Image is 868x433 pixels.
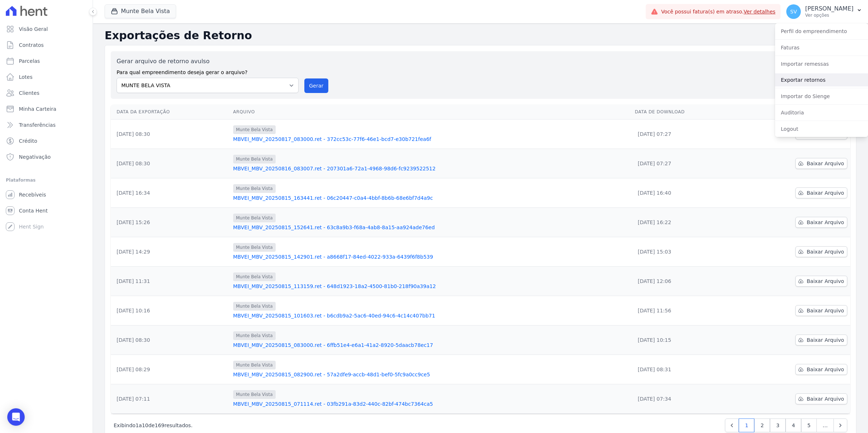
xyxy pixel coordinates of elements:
[6,176,87,185] div: Plataformas
[3,70,90,84] a: Lotes
[111,325,230,355] td: [DATE] 08:30
[632,296,739,325] td: [DATE] 11:56
[775,73,868,86] a: Exportar retornos
[19,191,46,198] span: Recebíveis
[3,203,90,218] a: Conta Hent
[795,276,847,287] a: Baixar Arquivo
[233,135,629,143] a: MBVEI_MBV_20250817_083000.ret - 372cc53c-77f6-46e1-bcd7-e30b721fea6f
[19,89,39,97] span: Clientes
[805,12,853,18] p: Ver opções
[233,400,629,408] a: MBVEI_MBV_20250815_071114.ret - 03fb291a-83d2-440c-82bf-474bc7364ca5
[775,122,868,135] a: Logout
[111,296,230,325] td: [DATE] 10:16
[739,418,754,432] a: 1
[3,54,90,68] a: Parcelas
[105,4,176,18] button: Munte Bela Vista
[3,134,90,148] a: Crédito
[111,237,230,267] td: [DATE] 14:29
[233,125,276,134] span: Munte Bela Vista
[105,29,856,42] h2: Exportações de Retorno
[233,283,629,290] a: MBVEI_MBV_20250815_113159.ret - 648d1923-18a2-4500-81b0-218f90a39a12
[795,187,847,198] a: Baixar Arquivo
[632,237,739,267] td: [DATE] 15:03
[111,208,230,237] td: [DATE] 15:26
[632,105,739,120] th: Data de Download
[233,371,629,378] a: MBVEI_MBV_20250815_082900.ret - 57a2dfe9-accb-48d1-bef0-5fc9a0cc9ce5
[114,422,192,429] p: Exibindo a de resultados.
[775,41,868,54] a: Faturas
[775,57,868,70] a: Importar remessas
[135,422,139,428] span: 1
[111,384,230,414] td: [DATE] 07:11
[111,149,230,178] td: [DATE] 08:30
[786,418,801,432] a: 4
[816,418,834,432] span: …
[795,393,847,404] a: Baixar Arquivo
[111,120,230,149] td: [DATE] 08:30
[19,121,56,129] span: Transferências
[233,253,629,260] a: MBVEI_MBV_20250815_142901.ret - a8668f17-84ed-4022-933a-6439f6f8b539
[795,335,847,345] a: Baixar Arquivo
[233,155,276,163] span: Munte Bela Vista
[632,178,739,208] td: [DATE] 16:40
[3,86,90,100] a: Clientes
[807,189,844,197] span: Baixar Arquivo
[111,355,230,384] td: [DATE] 08:29
[233,361,276,369] span: Munte Bela Vista
[725,418,739,432] a: Previous
[155,422,165,428] span: 169
[632,384,739,414] td: [DATE] 07:34
[795,305,847,316] a: Baixar Arquivo
[233,243,276,252] span: Munte Bela Vista
[19,41,44,49] span: Contratos
[805,5,853,12] p: [PERSON_NAME]
[19,25,48,33] span: Visão Geral
[304,78,328,93] button: Gerar
[111,178,230,208] td: [DATE] 16:34
[807,248,844,255] span: Baixar Arquivo
[807,395,844,402] span: Baixar Arquivo
[233,331,276,340] span: Munte Bela Vista
[3,102,90,116] a: Minha Carteira
[632,325,739,355] td: [DATE] 10:15
[775,90,868,103] a: Importar do Sienge
[775,106,868,119] a: Auditoria
[807,336,844,344] span: Baixar Arquivo
[632,267,739,296] td: [DATE] 12:06
[3,118,90,132] a: Transferências
[632,120,739,149] td: [DATE] 07:27
[19,207,48,214] span: Conta Hent
[795,246,847,257] a: Baixar Arquivo
[233,214,276,222] span: Munte Bela Vista
[233,272,276,281] span: Munte Bela Vista
[233,194,629,202] a: MBVEI_MBV_20250815_163441.ret - 06c20447-c0a4-4bbf-8b6b-68e6bf7d4a9c
[807,219,844,226] span: Baixar Arquivo
[780,1,868,22] button: SV [PERSON_NAME] Ver opções
[111,105,230,120] th: Data da Exportação
[807,160,844,167] span: Baixar Arquivo
[632,208,739,237] td: [DATE] 16:22
[807,307,844,314] span: Baixar Arquivo
[833,418,847,432] a: Next
[632,355,739,384] td: [DATE] 08:31
[807,278,844,285] span: Baixar Arquivo
[3,22,90,36] a: Visão Geral
[19,73,33,81] span: Lotes
[7,408,25,426] div: Open Intercom Messenger
[19,105,56,113] span: Minha Carteira
[230,105,632,120] th: Arquivo
[3,38,90,52] a: Contratos
[775,25,868,38] a: Perfil do empreendimento
[233,184,276,193] span: Munte Bela Vista
[3,187,90,202] a: Recebíveis
[142,422,149,428] span: 10
[754,418,770,432] a: 2
[3,150,90,164] a: Negativação
[233,390,276,399] span: Munte Bela Vista
[661,8,775,16] span: Você possui fatura(s) em atraso.
[117,66,299,76] label: Para qual empreendimento deseja gerar o arquivo?
[19,153,51,161] span: Negativação
[233,224,629,231] a: MBVEI_MBV_20250815_152641.ret - 63c8a9b3-f68a-4ab8-8a15-aa924ade76ed
[233,302,276,311] span: Munte Bela Vista
[233,341,629,349] a: MBVEI_MBV_20250815_083000.ret - 6ffb51e4-e6a1-41a2-8920-5daacb78ec17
